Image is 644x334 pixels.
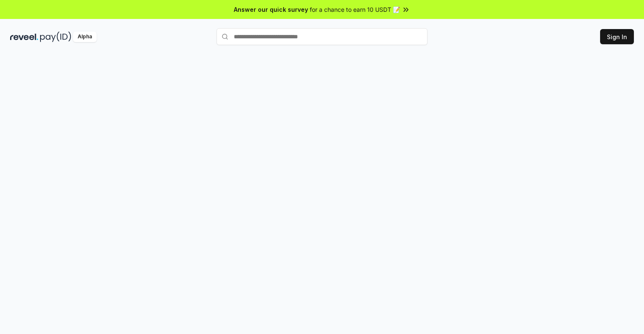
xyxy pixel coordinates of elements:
[73,32,97,42] div: Alpha
[310,5,400,14] span: for a chance to earn 10 USDT 📝
[234,5,308,14] span: Answer our quick survey
[600,29,634,44] button: Sign In
[10,32,38,42] img: reveel_dark
[40,32,71,42] img: pay_id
